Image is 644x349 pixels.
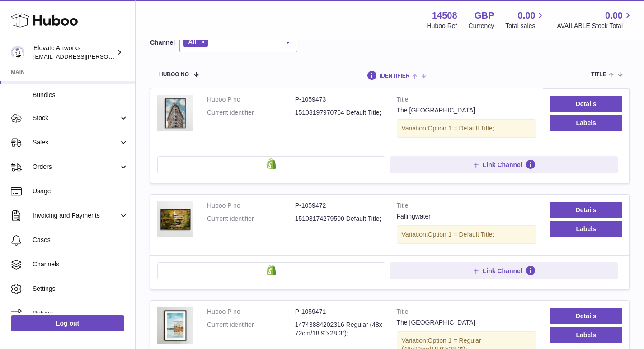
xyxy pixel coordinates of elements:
a: Details [550,202,622,218]
img: The Sydney Opera House [157,307,193,344]
dd: P-1059471 [295,307,383,316]
img: shopify-small.png [267,158,276,169]
span: All [188,38,196,46]
span: 0.00 [605,9,623,22]
img: conor.barry@elevateartworks.com [11,46,24,59]
a: 0.00 Total sales [505,9,545,30]
span: 0.00 [518,9,536,22]
div: Huboo Ref [427,22,457,30]
span: Channels [33,260,128,269]
strong: GBP [475,9,494,22]
span: Option 1 = Default Title; [428,125,494,132]
button: Link Channel [390,262,618,279]
span: Usage [33,187,128,195]
span: title [591,72,606,78]
button: Labels [550,327,622,343]
a: 0.00 AVAILABLE Stock Total [557,9,633,30]
span: Option 1 = Default Title; [428,231,494,238]
span: Orders [33,163,119,171]
span: Stock [33,114,119,122]
button: Link Channel [390,156,618,173]
div: Variation: [397,225,536,244]
dt: Huboo P no [207,307,295,316]
dd: P-1059472 [295,201,383,210]
img: shopify-small.png [267,265,276,275]
div: The [GEOGRAPHIC_DATA] [397,106,536,115]
dt: Current identifier [207,214,295,223]
a: Details [550,308,622,324]
span: Invoicing and Payments [33,211,119,220]
div: Variation: [397,119,536,138]
a: Details [550,96,622,112]
strong: Title [397,201,536,212]
strong: Title [397,95,536,106]
div: The [GEOGRAPHIC_DATA] [397,318,536,327]
span: Sales [33,138,119,147]
dd: 14743884202316 Regular (48x72cm/18.9"x28.3"); [295,321,383,338]
a: Log out [11,315,124,331]
img: Fallingwater [157,201,193,237]
span: identifier [380,73,410,79]
dd: 15103197970764 Default Title; [295,108,383,117]
span: Returns [33,309,128,317]
div: Currency [469,22,494,30]
span: [EMAIL_ADDRESS][PERSON_NAME][DOMAIN_NAME] [33,53,181,60]
dd: 15103174279500 Default Title; [295,214,383,223]
div: Elevate Artworks [33,44,115,61]
span: Total sales [505,22,545,30]
div: Fallingwater [397,212,536,221]
button: Labels [550,115,622,131]
dt: Current identifier [207,321,295,338]
dt: Huboo P no [207,95,295,104]
dt: Huboo P no [207,201,295,210]
strong: 14508 [432,9,457,22]
dt: Current identifier [207,108,295,117]
img: The Flatiron Building [157,95,193,131]
span: Link Channel [483,161,522,169]
span: Cases [33,236,128,244]
button: Labels [550,221,622,237]
span: Huboo no [159,72,189,78]
dd: P-1059473 [295,95,383,104]
span: Settings [33,284,128,293]
span: Bundles [33,91,128,99]
span: AVAILABLE Stock Total [557,22,633,30]
label: Channel [150,38,175,47]
strong: Title [397,307,536,318]
span: Link Channel [483,267,522,275]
